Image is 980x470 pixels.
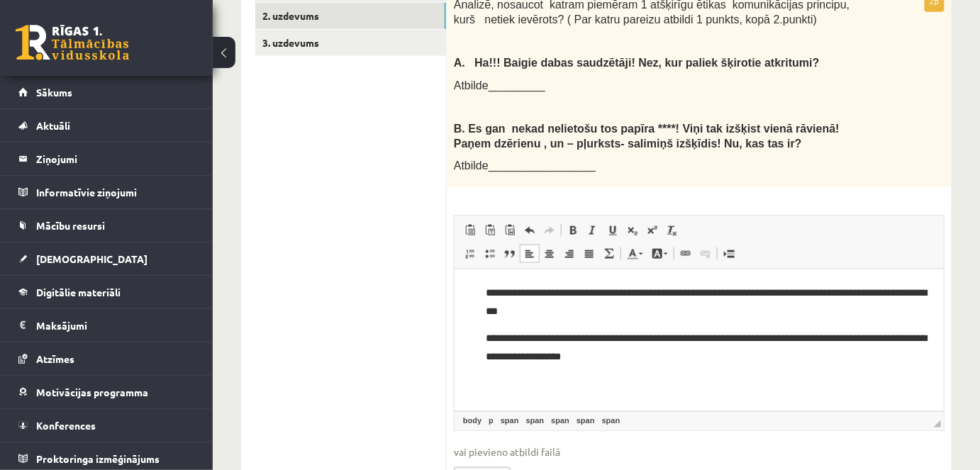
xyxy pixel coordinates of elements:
a: Mācību resursi [18,209,195,242]
a: Slīpraksts (vadīšanas taustiņš+I) [583,221,603,240]
a: Math [599,245,619,263]
a: Augšraksts [642,221,662,240]
a: Pasvītrojums (vadīšanas taustiņš+U) [603,221,623,240]
a: 3. uzdevums [255,30,446,56]
a: Izlīdzināt pa kreisi [520,245,540,263]
a: 2. uzdevums [255,3,446,29]
a: Sākums [18,76,195,108]
a: Ievietot kā vienkāršu tekstu (vadīšanas taustiņš+pārslēgšanas taustiņš+V) [480,221,500,240]
a: span elements [574,415,598,427]
a: Digitālie materiāli [18,276,195,308]
a: [DEMOGRAPHIC_DATA] [18,242,195,275]
a: Ziņojumi [18,142,195,175]
a: Konferences [18,409,195,442]
a: Saite (vadīšanas taustiņš+K) [676,245,696,263]
span: Digitālie materiāli [36,286,121,298]
a: Ievietot lapas pārtraukumu drukai [719,245,739,263]
span: Konferences [36,419,96,432]
a: Izlīdzināt pa labi [559,245,579,263]
span: Mācību resursi [36,219,105,232]
span: Atbilde_________ [454,79,545,91]
a: Izlīdzināt malas [579,245,599,263]
a: Ievietot/noņemt numurētu sarakstu [460,245,480,263]
legend: Ziņojumi [36,142,195,175]
a: Atsaistīt [696,245,715,263]
a: Atzīmes [18,342,195,375]
a: Noņemt stilus [662,221,682,240]
span: Atbilde_________________ [454,160,596,172]
a: span elements [523,415,547,427]
a: Rīgas 1. Tālmācības vidusskola [16,25,129,60]
a: Bloka citāts [500,245,520,263]
a: Ievietot/noņemt sarakstu ar aizzīmēm [480,245,500,263]
a: Fona krāsa [647,245,672,263]
a: Atcelt (vadīšanas taustiņš+Z) [520,221,540,240]
span: Sākums [36,86,72,99]
a: Atkārtot (vadīšanas taustiņš+Y) [540,221,559,240]
legend: Maksājumi [36,309,195,342]
a: body elements [460,415,484,427]
a: Treknraksts (vadīšanas taustiņš+B) [563,221,583,240]
a: span elements [548,415,572,427]
span: Atzīmes [36,352,74,365]
span: Motivācijas programma [36,386,148,398]
a: Motivācijas programma [18,376,195,408]
iframe: Bagātinātā teksta redaktors, wiswyg-editor-user-answer-47434003872980 [455,269,944,411]
span: vai pievieno atbildi failā [454,445,945,460]
legend: Informatīvie ziņojumi [36,176,195,208]
span: [DEMOGRAPHIC_DATA] [36,252,147,265]
a: Informatīvie ziņojumi [18,176,195,208]
a: Ielīmēt (vadīšanas taustiņš+V) [460,221,480,240]
a: span elements [599,415,623,427]
span: Proktoringa izmēģinājums [36,452,160,465]
a: Aktuāli [18,109,195,142]
a: Teksta krāsa [623,245,647,263]
b: Es gan nekad nelietošu tos papīra ****! Viņi tak izšķist vienā rāvienā! Paņem dzērienu , un – pļu... [454,123,840,150]
a: Ievietot no Worda [500,221,520,240]
span: Aktuāli [36,119,70,132]
a: p elements [486,415,496,427]
a: Centrēti [540,245,559,263]
a: Apakšraksts [623,221,642,240]
a: Maksājumi [18,309,195,342]
a: span elements [498,415,522,427]
span: Mērogot [934,420,941,427]
span: A. Ha!!! Baigie dabas saudzētāji! Nez, kur paliek šķirotie atkritumi? [454,57,820,69]
strong: B. [454,123,465,135]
